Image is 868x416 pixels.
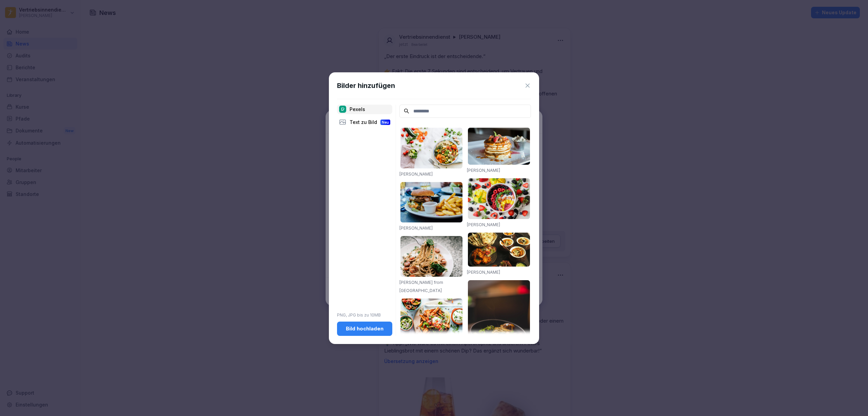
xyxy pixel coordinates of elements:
[337,80,395,91] h1: Bilder hinzufügen
[399,225,433,231] a: [PERSON_NAME]
[337,322,392,336] button: Bild hochladen
[467,168,500,173] a: [PERSON_NAME]
[468,178,530,219] img: pexels-photo-1099680.jpeg
[400,299,462,345] img: pexels-photo-1640772.jpeg
[467,270,500,275] a: [PERSON_NAME]
[467,222,500,227] a: [PERSON_NAME]
[337,105,392,114] div: Pexels
[400,182,462,223] img: pexels-photo-70497.jpeg
[468,128,530,165] img: pexels-photo-376464.jpeg
[468,280,530,375] img: pexels-photo-842571.jpeg
[468,233,530,267] img: pexels-photo-958545.jpeg
[342,325,387,332] div: Bild hochladen
[399,171,433,177] a: [PERSON_NAME]
[339,106,346,113] img: pexels.png
[380,120,390,125] div: Neu
[337,312,392,318] p: PNG, JPG bis zu 10MB
[399,280,443,293] a: [PERSON_NAME] from [GEOGRAPHIC_DATA]
[400,128,462,168] img: pexels-photo-1640777.jpeg
[337,117,392,127] div: Text zu Bild
[400,236,462,277] img: pexels-photo-1279330.jpeg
